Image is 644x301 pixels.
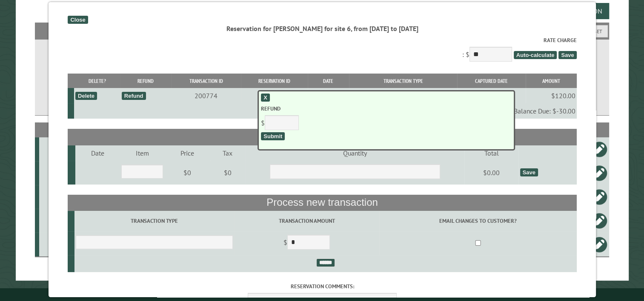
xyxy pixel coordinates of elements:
td: Balance Due: $-30.00 [74,103,576,119]
span: Auto-calculate [513,51,557,59]
div: 7 [43,145,72,153]
td: $0 [164,161,210,185]
td: CreditCardPayment [349,88,457,103]
td: Total [464,145,518,161]
label: Email changes to customer? [381,217,575,225]
div: : $ [68,36,576,64]
h2: Filters [35,23,609,39]
th: Site [39,122,73,137]
td: 200774 [171,88,241,103]
label: Transaction Amount [235,217,378,225]
td: 191985 [241,88,307,103]
td: [DATE] [457,88,525,103]
div: Reservation for [PERSON_NAME] for site 6, from [DATE] to [DATE] [68,24,576,33]
label: Transaction Type [76,217,233,225]
div: 4 [43,240,72,249]
th: Delete? [74,74,120,88]
div: Delete [75,92,97,100]
th: Transaction Type [349,74,457,88]
th: Transaction ID [171,74,241,88]
td: $ [234,231,379,255]
th: Captured Date [457,74,525,88]
td: [DATE] [307,88,349,103]
div: X [261,94,270,102]
th: Reservation ID [241,74,307,88]
td: $0.00 [464,161,518,185]
div: Save [520,168,538,176]
div: Refund [121,92,146,100]
td: $120.00 [525,88,576,103]
div: 5 [43,193,72,201]
span: Save [558,51,576,59]
div: 6 [43,169,72,177]
label: Reservation comments: [68,282,576,290]
div: $ [261,105,512,132]
th: Process new transaction [68,195,576,211]
div: Submit [261,132,285,140]
label: Rate Charge [68,36,576,44]
td: Tax [210,145,245,161]
td: Date [75,145,120,161]
th: Add-on Items [68,129,576,145]
div: 8 [43,216,72,225]
td: Quantity [245,145,464,161]
th: Date [307,74,349,88]
td: Item [120,145,164,161]
label: Refund [261,105,512,113]
th: Amount [525,74,576,88]
div: Close [68,16,88,24]
th: Refund [120,74,171,88]
td: $0 [210,161,245,185]
td: Price [164,145,210,161]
